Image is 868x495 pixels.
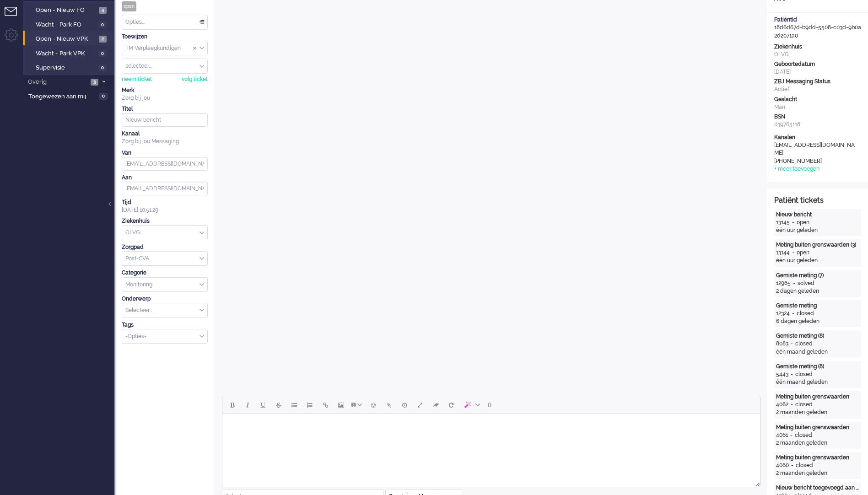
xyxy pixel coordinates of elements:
button: Add attachment [381,397,397,413]
div: - [788,340,795,348]
div: Meting buiten grenswaarden [776,393,859,401]
button: 0 [484,397,496,413]
div: 4060 [776,462,789,469]
div: één maand geleden [776,348,859,356]
div: 13144 [776,249,790,257]
div: volg ticket [182,75,208,83]
div: Meting buiten grenswaarden [776,424,859,431]
div: 2 dagen geleden [776,287,859,295]
span: 0 [99,93,108,100]
div: Geboortedatum [774,60,861,68]
div: Meting buiten grenswaarden (3) [776,241,859,249]
li: Tickets menu [5,7,25,27]
div: Meting buiten grenswaarden [776,454,859,462]
div: closed [795,371,813,378]
div: Nieuw bericht toegevoegd aan gesprek [776,484,859,492]
button: Strikethrough [271,397,286,413]
div: - [790,310,797,317]
div: - [790,249,797,257]
div: Titel [122,105,208,113]
span: Supervisie [36,64,96,72]
div: neem ticket [122,75,152,83]
div: 18d6d67d-b9dd-5508-c03d-9b0a2d2071a0 [767,16,868,39]
div: closed [795,340,813,348]
button: Insert/edit image [333,397,349,413]
div: Tijd [122,199,208,206]
div: 5443 [776,371,788,378]
div: Nieuw bericht [776,211,859,219]
div: Gemiste meting (8) [776,363,859,371]
div: - [790,219,797,226]
div: Kanaal [122,130,208,138]
div: open [797,249,809,257]
div: OLVG [774,51,861,59]
div: één uur geleden [776,257,859,264]
div: solved [798,280,814,287]
div: Onderwerp [122,295,208,303]
button: Clear formatting [428,397,443,413]
div: PatiëntId [774,16,861,24]
a: Open - Nieuw FO 4 [27,5,113,15]
span: Open - Nieuw FO [36,6,97,15]
div: open [797,219,809,226]
span: Open - Nieuw VPK [36,35,97,43]
div: 13145 [776,219,790,226]
span: 0 [488,401,491,409]
div: Geslacht [774,96,861,103]
div: BSN [774,113,861,121]
div: Van [122,149,208,157]
button: Emoticons [366,397,381,413]
div: Zorgpad [122,243,208,251]
div: [DATE] [774,68,861,76]
span: 0 [98,50,107,57]
div: - [789,462,796,469]
button: Bold [224,397,240,413]
li: Admin menu [5,28,25,49]
div: closed [795,431,812,439]
div: één uur geleden [776,226,859,234]
div: Patiënt tickets [774,195,861,206]
a: Toegewezen aan mij 0 [27,91,114,101]
div: closed [795,401,813,409]
div: closed [797,310,814,317]
div: open [122,1,136,11]
div: closed [796,462,813,469]
div: Actief [774,86,861,93]
div: - [788,371,795,378]
button: Reset content [443,397,459,413]
div: Ziekenhuis [774,43,861,51]
div: 12965 [776,280,791,287]
button: Insert/edit link [318,397,333,413]
span: 4 [99,7,107,14]
span: 2 [99,36,107,43]
button: Delay message [397,397,412,413]
div: Zorg bij jou Messaging [122,138,208,145]
div: Merk [122,86,208,94]
div: Gemiste meting (7) [776,272,859,280]
div: Man [774,103,861,111]
span: 0 [98,22,107,28]
div: [PHONE_NUMBER] [774,157,857,165]
div: Kanalen [774,134,861,141]
button: Table [349,397,366,413]
div: 6 dagen geleden [776,317,859,325]
div: - [788,401,795,409]
div: Resize [752,479,760,487]
div: 2 maanden geleden [776,469,859,477]
div: 12324 [776,310,790,317]
div: Toewijzen [122,33,208,41]
div: Aan [122,174,208,182]
div: - [788,431,795,439]
div: Gemiste meting [776,302,859,310]
button: AI [459,397,484,413]
div: Select Tags [122,329,208,344]
button: Italic [240,397,255,413]
div: Assign User [122,59,208,74]
span: 3 [91,79,98,86]
div: Tags [122,321,208,329]
span: Wacht - Park FO [36,21,96,29]
div: Gemiste meting (8) [776,332,859,340]
div: Zorg bij jou [122,94,208,102]
a: Wacht - Park FO 0 [27,19,113,29]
